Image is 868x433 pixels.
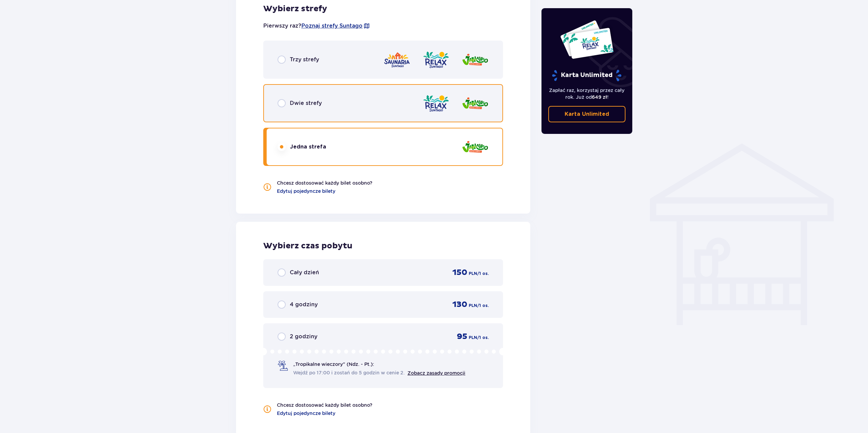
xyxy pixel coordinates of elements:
img: zone logo [462,94,489,113]
p: Karta Unlimited [551,69,622,81]
p: Wybierz czas pobytu [263,241,503,251]
img: zone logo [383,50,411,69]
a: Karta Unlimited [548,106,626,122]
p: 150 [452,267,467,278]
img: zone logo [422,50,450,69]
p: 130 [452,299,467,310]
p: Chcesz dostosować każdy bilet osobno? [277,402,372,408]
p: Trzy strefy [290,56,319,63]
p: Cały dzień [290,269,319,276]
img: zone logo [422,94,450,113]
a: Zobacz zasady promocji [407,370,465,376]
p: PLN [469,270,477,277]
p: Jedna strefa [290,143,326,151]
p: 2 godziny [290,333,317,340]
p: Pierwszy raz? [263,22,370,30]
p: Zapłać raz, korzystaj przez cały rok. Już od ! [548,87,626,100]
a: Poznaj strefy Suntago [301,22,363,30]
a: Edytuj pojedyncze bilety [277,188,335,195]
p: Chcesz dostosować każdy bilet osobno? [277,180,372,186]
p: „Tropikalne wieczory" (Ndz. - Pt.): [293,361,374,368]
p: Wybierz strefy [263,4,503,14]
span: Wejdź po 17:00 i zostań do 5 godzin w cenie 2. [293,369,405,376]
p: PLN [469,303,477,309]
p: / 1 os. [477,270,489,277]
img: zone logo [462,50,489,69]
a: Edytuj pojedyncze bilety [277,410,335,417]
p: 95 [457,331,467,342]
span: 649 zł [592,94,607,100]
p: 4 godziny [290,301,318,308]
p: Karta Unlimited [565,110,609,118]
p: / 1 os. [477,303,489,309]
p: PLN [469,335,477,341]
p: / 1 os. [477,335,489,341]
p: Dwie strefy [290,99,322,107]
img: zone logo [462,137,489,157]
